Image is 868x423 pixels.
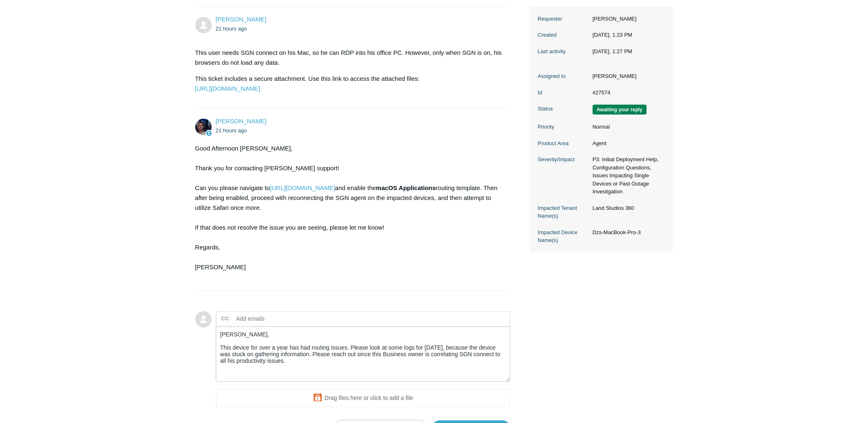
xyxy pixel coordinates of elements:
[270,184,335,191] a: [URL][DOMAIN_NAME]
[589,228,665,237] dd: Dzs-MacBook-Pro-3
[233,313,322,325] input: Add emails
[589,123,665,131] dd: Normal
[216,117,267,125] span: Connor Davis
[538,89,589,97] dt: Id
[195,85,260,92] a: [URL][DOMAIN_NAME]
[593,105,647,115] span: We are waiting for you to respond
[589,72,665,80] dd: [PERSON_NAME]
[589,139,665,148] dd: Agent
[195,48,503,68] p: This user needs SGN connect on his Mac, so he can RDP into his office PC. However, only when SGN ...
[216,16,267,23] a: [PERSON_NAME]
[195,74,503,94] p: This ticket includes a secure attachment. Use this link to access the attached files:
[376,184,436,191] strong: macOS Applications
[221,313,229,325] label: CC
[538,15,589,23] dt: Requester
[538,47,589,56] dt: Last activity
[538,123,589,131] dt: Priority
[216,117,267,125] a: [PERSON_NAME]
[589,89,665,97] dd: #27574
[538,31,589,39] dt: Created
[538,139,589,148] dt: Product Area
[593,48,633,54] time: 08/20/2025, 13:27
[216,16,267,23] span: Victor Villanueva
[538,228,589,244] dt: Impacted Device Name(s)
[195,143,503,282] div: Good Afternoon [PERSON_NAME], Thank you for contacting [PERSON_NAME] support! Can you please navi...
[589,155,665,196] dd: P3: Initial Deployment Help, Configuration Questions, Issues Impacting Single Devices or Past Out...
[538,204,589,220] dt: Impacted Tenant Name(s)
[216,127,247,134] time: 08/20/2025, 13:27
[538,72,589,80] dt: Assigned to
[216,26,247,32] time: 08/20/2025, 13:23
[538,155,589,164] dt: Severity/Impact
[593,32,633,38] time: 08/20/2025, 13:23
[589,15,665,23] dd: [PERSON_NAME]
[538,105,589,113] dt: Status
[216,327,511,382] textarea: Add your reply
[589,204,665,212] dd: Land Studios 360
